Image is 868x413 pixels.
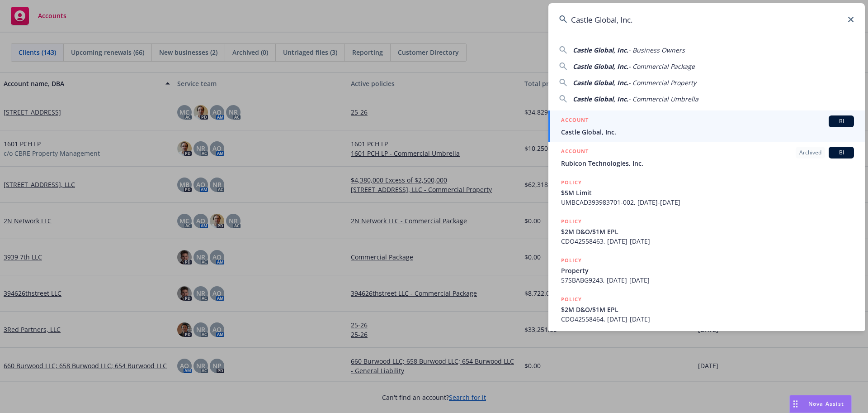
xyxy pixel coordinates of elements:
[628,46,685,54] span: - Business Owners
[561,197,854,207] span: UMBCAD393983701-002, [DATE]-[DATE]
[573,95,628,103] span: Castle Global, Inc.
[561,188,854,197] span: $5M Limit
[789,395,852,413] button: Nova Assist
[628,95,698,103] span: - Commercial Umbrella
[790,395,801,413] div: Drag to move
[561,147,589,158] h5: ACCOUNT
[561,256,582,265] h5: POLICY
[548,212,865,251] a: POLICY$2M D&O/$1M EPLCDO42558463, [DATE]-[DATE]
[561,217,582,226] h5: POLICY
[573,78,628,87] span: Castle Global, Inc.
[628,78,696,87] span: - Commercial Property
[832,149,850,157] span: BI
[561,305,854,314] span: $2M D&O/$1M EPL
[561,314,854,324] span: CDO42558464, [DATE]-[DATE]
[561,275,854,285] span: 57SBABG9243, [DATE]-[DATE]
[561,178,582,187] h5: POLICY
[628,62,695,71] span: - Commercial Package
[561,127,854,137] span: Castle Global, Inc.
[799,149,821,157] span: Archived
[573,62,628,71] span: Castle Global, Inc.
[548,251,865,290] a: POLICYProperty57SBABG9243, [DATE]-[DATE]
[548,3,865,36] input: Search...
[548,142,865,173] a: ACCOUNTArchivedBIRubicon Technologies, Inc.
[561,266,854,275] span: Property
[548,290,865,329] a: POLICY$2M D&O/$1M EPLCDO42558464, [DATE]-[DATE]
[573,46,628,54] span: Castle Global, Inc.
[548,110,865,142] a: ACCOUNTBICastle Global, Inc.
[808,400,844,408] span: Nova Assist
[561,236,854,246] span: CDO42558463, [DATE]-[DATE]
[548,173,865,212] a: POLICY$5M LimitUMBCAD393983701-002, [DATE]-[DATE]
[832,117,850,125] span: BI
[561,227,854,236] span: $2M D&O/$1M EPL
[561,295,582,304] h5: POLICY
[561,115,589,126] h5: ACCOUNT
[561,158,854,168] span: Rubicon Technologies, Inc.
